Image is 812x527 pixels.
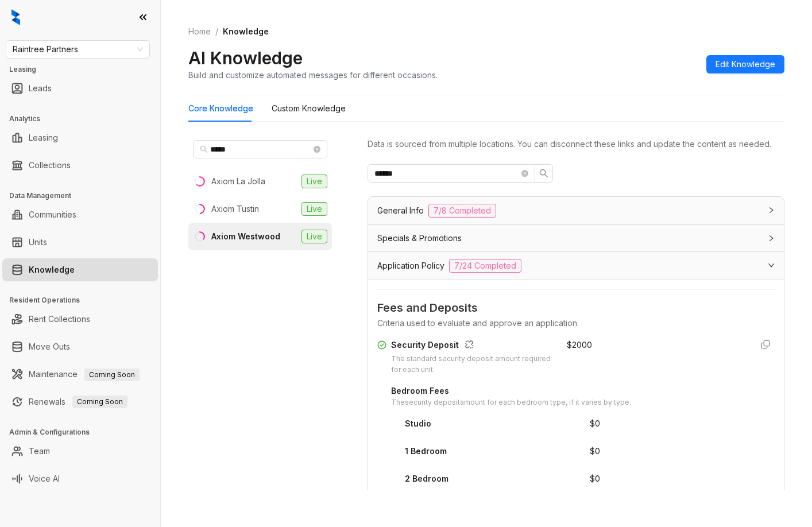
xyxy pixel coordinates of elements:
li: Maintenance [2,363,158,386]
li: Renewals [2,390,158,413]
div: Axiom La Jolla [211,175,265,188]
h2: AI Knowledge [188,47,303,69]
span: 7/24 Completed [449,259,521,273]
span: Application Policy [377,259,444,272]
span: expanded [768,262,775,269]
li: Knowledge [2,258,158,281]
a: Voice AI [29,467,60,490]
div: Application Policy7/24 Completed [368,252,784,280]
h3: Resident Operations [9,295,160,305]
a: Home [186,25,213,38]
span: Coming Soon [84,369,140,381]
h3: Leasing [9,64,160,75]
span: close-circle [521,170,528,177]
li: Rent Collections [2,308,158,331]
div: Build and customize automated messages for different occasions. [188,69,438,81]
div: $ 0 [590,445,600,458]
span: Fees and Deposits [377,299,775,317]
h3: Admin & Configurations [9,427,160,437]
span: Live [301,230,327,243]
span: Knowledge [223,26,269,36]
div: Bedroom Fees [391,385,631,397]
div: Core Knowledge [188,102,253,115]
a: Team [29,440,50,463]
div: $ 2000 [567,339,592,351]
span: search [200,145,208,153]
a: Leasing [29,126,58,149]
span: Live [301,202,327,216]
a: Units [29,231,47,254]
a: Rent Collections [29,308,90,331]
li: Voice AI [2,467,158,490]
li: Team [2,440,158,463]
span: Live [301,175,327,188]
div: Studio [405,417,431,430]
span: close-circle [314,146,320,153]
span: General Info [377,204,424,217]
button: Edit Knowledge [706,55,784,73]
li: / [215,25,218,38]
span: collapsed [768,207,775,214]
div: The security deposit amount for each bedroom type, if it varies by type. [391,397,631,408]
div: Data is sourced from multiple locations. You can disconnect these links and update the content as... [368,138,784,150]
span: Coming Soon [72,396,127,408]
div: General Info7/8 Completed [368,197,784,224]
div: Criteria used to evaluate and approve an application. [377,317,775,330]
li: Collections [2,154,158,177]
li: Leads [2,77,158,100]
li: Leasing [2,126,158,149]
a: Knowledge [29,258,75,281]
a: Collections [29,154,71,177]
span: Raintree Partners [13,41,143,58]
div: Axiom Westwood [211,230,280,243]
a: Move Outs [29,335,70,358]
h3: Data Management [9,191,160,201]
div: $ 0 [590,472,600,485]
a: Leads [29,77,52,100]
span: search [539,169,548,178]
div: Custom Knowledge [272,102,346,115]
div: Security Deposit [391,339,553,354]
h3: Analytics [9,114,160,124]
span: collapsed [768,235,775,242]
img: logo [11,9,20,25]
div: 2 Bedroom [405,472,448,485]
div: $ 0 [590,417,600,430]
a: Communities [29,203,76,226]
li: Move Outs [2,335,158,358]
span: Specials & Promotions [377,232,462,245]
div: Specials & Promotions [368,225,784,251]
span: Edit Knowledge [716,58,775,71]
li: Units [2,231,158,254]
div: The standard security deposit amount required for each unit. [391,354,553,375]
div: 1 Bedroom [405,445,447,458]
a: RenewalsComing Soon [29,390,127,413]
li: Communities [2,203,158,226]
span: 7/8 Completed [428,204,496,218]
div: Axiom Tustin [211,203,259,215]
